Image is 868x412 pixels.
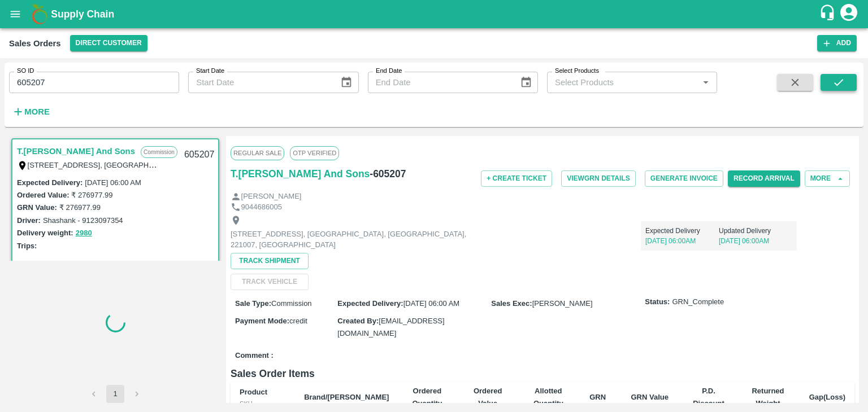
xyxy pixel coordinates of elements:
h6: - 605207 [370,166,406,182]
label: Expected Delivery : [337,299,403,308]
label: Ordered Value: [17,191,69,199]
b: GRN [589,393,606,401]
button: page 1 [106,385,124,403]
p: [STREET_ADDRESS], [GEOGRAPHIC_DATA], [GEOGRAPHIC_DATA], 221007, [GEOGRAPHIC_DATA] [231,229,485,250]
b: P.D. Discount [693,387,724,407]
b: Returned Weight [752,387,784,407]
button: ViewGRN Details [561,170,636,187]
b: Gap(Loss) [809,393,845,401]
button: open drawer [2,1,28,27]
button: More [805,170,850,187]
b: Ordered Value [474,387,502,407]
label: Sale Type : [235,299,271,308]
b: GRN Value [631,393,668,401]
span: [DATE] 06:00 AM [403,299,459,308]
input: End Date [368,72,511,93]
label: Trips: [17,242,37,250]
span: [PERSON_NAME] [532,299,593,308]
label: Created By : [337,317,379,325]
div: SKU [240,398,286,409]
label: Delivery weight: [17,229,73,237]
label: GRN Value: [17,203,57,212]
label: Payment Mode : [235,317,289,325]
label: Expected Delivery : [17,178,83,187]
p: [DATE] 06:00AM [719,236,792,246]
label: Driver: [17,216,41,225]
button: Choose date [515,72,537,93]
input: Enter SO ID [9,72,179,93]
button: Add [817,35,857,51]
b: Product [240,388,267,396]
label: Sales Exec : [491,299,532,308]
label: [STREET_ADDRESS], [GEOGRAPHIC_DATA], [GEOGRAPHIC_DATA], 221007, [GEOGRAPHIC_DATA] [28,160,371,169]
b: Brand/[PERSON_NAME] [304,393,389,401]
button: Choose date [336,72,357,93]
button: Record Arrival [728,170,800,187]
button: Generate Invoice [645,170,723,187]
p: Updated Delivery [719,226,792,236]
span: Regular Sale [231,146,284,160]
p: [DATE] 06:00AM [645,236,719,246]
img: logo [28,3,51,25]
label: Start Date [196,67,224,76]
span: GRN_Complete [672,297,724,308]
p: Expected Delivery [645,226,719,236]
label: Select Products [555,67,599,76]
label: Status: [645,297,670,308]
div: Sales Orders [9,36,61,51]
button: Track Shipment [231,253,309,269]
button: + Create Ticket [481,170,552,187]
b: Ordered Quantity [412,387,442,407]
p: Commission [141,146,177,158]
label: End Date [376,67,402,76]
label: ₹ 276977.99 [71,191,112,199]
input: Start Date [188,72,331,93]
button: Select DC [70,35,147,51]
div: customer-support [819,4,839,24]
button: 2980 [76,227,92,240]
a: T.[PERSON_NAME] And Sons [231,166,370,182]
button: Open [698,75,713,90]
span: [EMAIL_ADDRESS][DOMAIN_NAME] [337,317,444,338]
nav: pagination navigation [83,385,147,403]
div: 605207 [177,142,221,168]
strong: More [24,107,50,116]
label: ₹ 276977.99 [59,203,101,212]
p: [PERSON_NAME] [241,191,302,202]
label: Shashank - 9123097354 [43,216,123,225]
button: More [9,102,53,121]
a: Supply Chain [51,6,819,22]
b: Allotted Quantity [533,387,563,407]
span: credit [289,317,307,325]
div: account of current user [839,2,859,26]
a: T.[PERSON_NAME] And Sons [17,144,135,159]
h6: Sales Order Items [231,366,854,382]
label: Comment : [235,350,274,361]
label: [DATE] 06:00 AM [85,178,141,187]
span: OTP VERIFIED [290,146,339,160]
label: SO ID [17,67,34,76]
b: Supply Chain [51,8,114,20]
p: 9044686005 [241,202,282,213]
input: Select Products [550,75,695,90]
span: Commission [271,299,312,308]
